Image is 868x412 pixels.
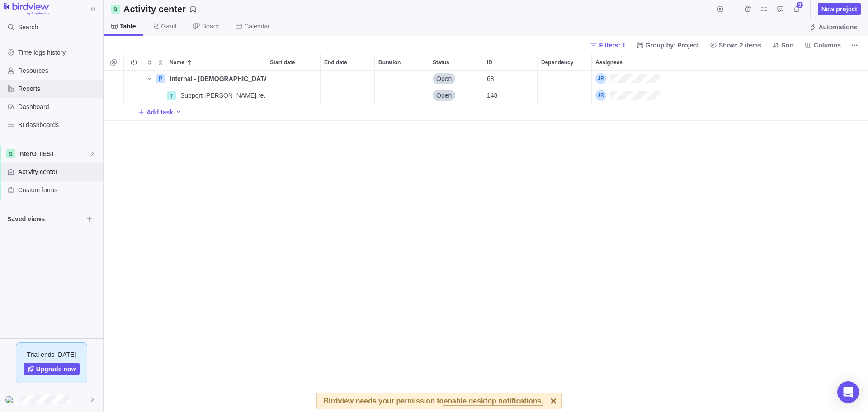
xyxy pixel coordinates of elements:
div: Duration [375,87,429,104]
span: Custom forms [18,185,99,194]
span: Add task [146,108,173,117]
span: Calendar [244,22,270,31]
div: Assignees [592,71,682,87]
span: Saved views [7,214,83,223]
span: Open [436,91,452,100]
span: Activity center [18,167,99,176]
div: ID [483,87,538,104]
div: P [156,74,165,83]
span: Table [120,22,136,31]
span: Name [170,58,184,67]
img: logo [4,3,49,15]
span: Sort [769,39,797,52]
div: Support Donna re. Updating DOO contract to fit MOO [177,87,266,104]
span: Browse views [83,213,96,225]
div: 148 [483,87,537,104]
span: Open [436,74,452,83]
span: Internal - [DEMOGRAPHIC_DATA] [170,74,266,83]
div: Birdview needs your permission to [324,393,543,409]
span: My assignments [758,3,770,15]
span: Start timer [714,3,726,15]
a: Notifications [790,7,803,14]
div: Joseph Rotenberg [595,73,606,84]
span: End date [324,58,347,67]
div: End date [321,87,375,104]
span: Add task [137,106,173,118]
span: Dashboard [18,102,99,111]
div: Name [144,87,266,104]
span: Show: 2 items [706,39,765,52]
div: 68 [483,71,537,87]
span: Expand [144,56,155,69]
a: Upgrade now [24,363,80,375]
div: Start date [266,87,321,104]
div: Joseph Rotenberg [5,394,16,405]
span: Show: 2 items [719,41,761,50]
div: grid [104,71,868,412]
span: Group by: Project [646,41,699,50]
span: Columns [801,39,844,52]
span: Time logs history [18,48,99,57]
div: Start date [266,54,320,70]
span: Support [PERSON_NAME] re. Updating DOO contract to fit MOO [180,91,266,100]
img: Show [5,396,16,403]
span: New project [818,3,861,15]
span: Notifications [790,3,803,15]
div: Trouble indication [124,87,144,104]
span: Upgrade now [36,365,76,374]
span: BI dashboards [18,120,99,129]
span: Approval requests [774,3,787,15]
div: Start date [266,71,321,87]
span: Resources [18,66,99,75]
span: Reports [18,84,99,93]
div: End date [321,54,374,70]
span: Save your current layout and filters as a View [120,3,200,15]
span: Automations [806,21,861,33]
span: Board [202,22,219,31]
span: Columns [814,41,841,50]
a: Approval requests [774,7,787,14]
span: Dependency [541,58,573,67]
div: Status [429,71,483,87]
div: Open [429,71,483,87]
span: More actions [848,39,861,52]
div: Internal - Employment Contract [166,71,266,87]
div: Assignees [592,87,682,104]
span: InterG TEST [18,149,89,158]
div: Dependency [538,87,592,104]
div: Assignees [592,54,682,70]
span: Trial ends [DATE] [27,350,76,359]
div: Open [429,87,483,104]
div: Dependency [538,71,592,87]
div: Dependency [538,54,591,70]
span: Automations [818,23,857,32]
a: My assignments [758,7,770,14]
span: Assignees [595,58,623,67]
span: ID [487,58,492,67]
span: Start date [270,58,295,67]
span: Status [433,58,449,67]
div: Add New [104,104,868,121]
span: Group by: Project [633,39,703,52]
a: Time logs [741,7,754,14]
span: Collapse [155,56,166,69]
span: Filters: 1 [586,39,629,52]
span: New project [821,5,857,14]
div: Status [429,54,483,70]
div: ID [483,54,537,70]
span: 148 [487,91,497,100]
div: End date [321,71,375,87]
span: Gantt [161,22,177,31]
div: Trouble indication [124,71,144,87]
span: Duration [378,58,401,67]
span: Time logs [741,3,754,15]
div: Name [144,71,266,87]
div: Joseph Rotenberg [595,90,606,101]
span: Add activity [175,106,182,118]
span: enable desktop notifications. [443,398,543,406]
div: ID [483,71,538,87]
div: Open Intercom Messenger [837,381,859,403]
div: Duration [375,54,429,70]
div: Status [429,87,483,104]
span: Selection mode [107,56,120,69]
